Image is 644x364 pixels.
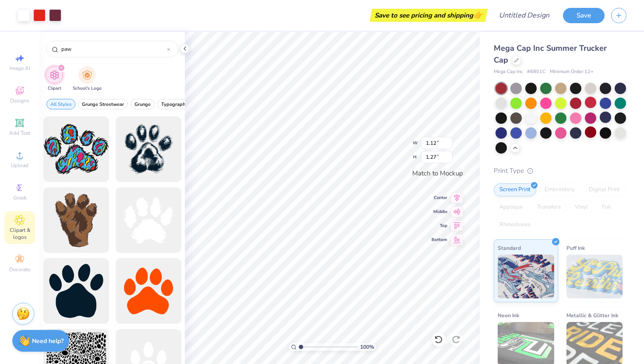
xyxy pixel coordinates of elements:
button: filter button [131,99,155,109]
span: 👉 [473,10,483,20]
input: Try "Stars" [60,45,167,53]
div: Save to see pricing and shipping [372,9,485,22]
div: Applique [494,201,529,214]
span: Minimum Order: 12 + [550,68,594,76]
span: Mega Cap Inc Summer Trucker Cap [494,43,607,65]
div: filter for Clipart [46,66,63,92]
img: School's Logo Image [82,70,92,80]
div: Digital Print [583,183,626,196]
input: Untitled Design [492,7,556,24]
span: Designs [10,97,29,104]
span: Center [432,195,447,201]
span: Add Text [9,129,30,136]
div: filter for School's Logo [73,66,102,92]
span: School's Logo [73,85,102,92]
span: All Styles [50,101,71,108]
button: filter button [73,66,102,92]
div: Foil [596,201,617,214]
span: Greek [13,194,27,201]
span: Neon Ink [498,311,519,320]
span: Bottom [432,237,447,243]
img: Clipart Image [50,70,60,80]
span: Standard [498,243,521,252]
div: Print Type [494,166,626,176]
span: Top [432,223,447,229]
span: Decorate [9,266,30,273]
span: Clipart & logos [4,227,35,241]
strong: Need help? [32,337,64,345]
span: Metallic & Glitter Ink [566,311,618,320]
div: Screen Print [494,183,536,196]
span: Upload [11,162,28,169]
span: Typography [161,101,188,108]
div: Vinyl [569,201,594,214]
button: filter button [46,66,63,92]
span: Grunge Streetwear [82,101,124,108]
span: # 6801C [527,68,545,76]
span: Puff Ink [566,243,585,252]
button: filter button [157,99,192,109]
span: Clipart [48,85,61,92]
button: filter button [46,99,75,109]
button: filter button [78,99,128,109]
img: Standard [498,255,554,298]
span: Image AI [10,65,30,72]
span: Grunge [134,101,151,108]
img: Puff Ink [566,255,623,298]
span: Middle [432,209,447,215]
div: Rhinestones [494,218,536,231]
span: Mega Cap Inc [494,68,523,76]
span: 100 % [360,343,374,351]
button: Save [563,8,605,23]
div: Transfers [531,201,566,214]
div: Embroidery [539,183,580,196]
